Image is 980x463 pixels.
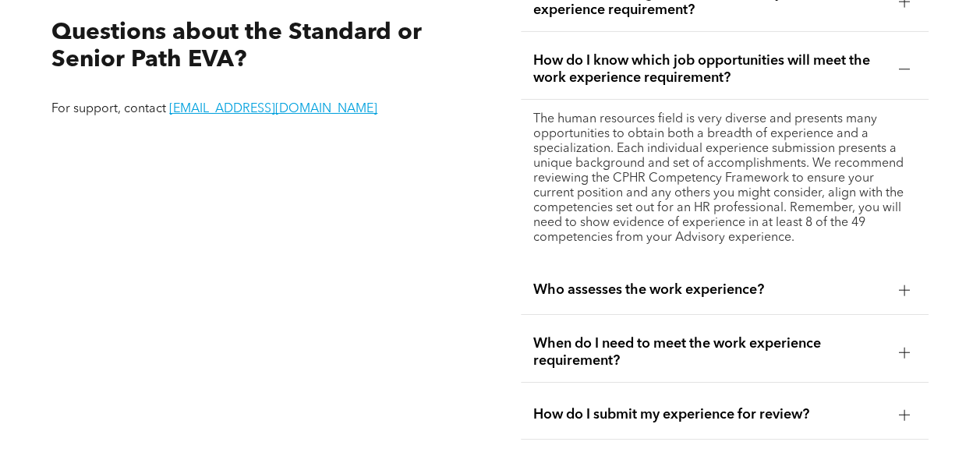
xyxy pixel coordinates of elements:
a: [EMAIL_ADDRESS][DOMAIN_NAME] [169,103,377,115]
span: Who assesses the work experience? [533,281,886,299]
span: How do I know which job opportunities will meet the work experience requirement? [533,52,886,87]
p: The human resources field is very diverse and presents many opportunities to obtain both a breadt... [533,112,916,246]
span: When do I need to meet the work experience requirement? [533,335,886,369]
span: For support, contact [51,103,166,115]
span: How do I submit my experience for review? [533,406,886,423]
span: Questions about the Standard or Senior Path EVA? [51,21,422,72]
